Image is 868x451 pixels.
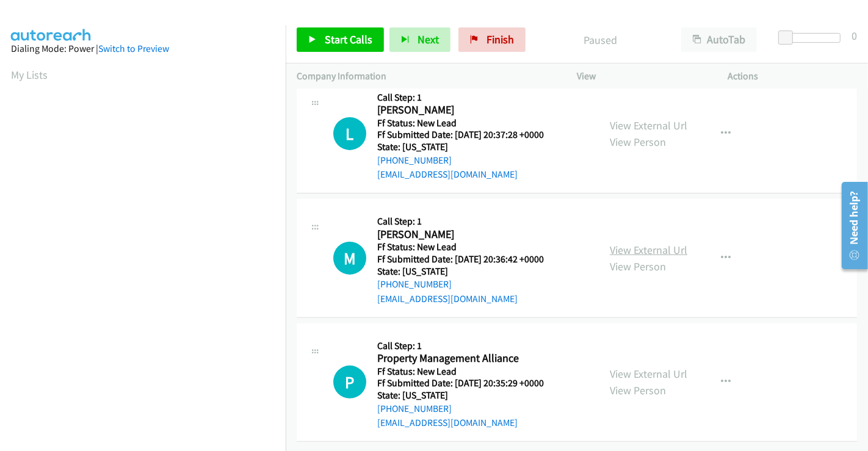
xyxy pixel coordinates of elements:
[333,117,366,150] h1: L
[377,215,559,228] h5: Call Step: 1
[377,168,518,180] a: [EMAIL_ADDRESS][DOMAIN_NAME]
[297,69,555,84] p: Company Information
[377,340,559,352] h5: Call Step: 1
[486,32,514,46] span: Finish
[728,69,858,84] p: Actions
[418,32,439,46] span: Next
[610,367,687,381] a: View External Url
[325,32,372,46] span: Start Calls
[11,68,48,82] a: My Lists
[377,352,559,366] h2: Property Management Alliance
[377,228,559,242] h2: [PERSON_NAME]
[377,366,559,378] h5: Ff Status: New Lead
[377,265,559,278] h5: State: [US_STATE]
[377,154,452,166] a: [PHONE_NUMBER]
[610,259,666,273] a: View Person
[377,92,559,104] h5: Call Step: 1
[377,403,452,414] a: [PHONE_NUMBER]
[610,118,687,132] a: View External Url
[610,383,666,397] a: View Person
[333,366,366,399] div: The call is yet to be attempted
[610,243,687,257] a: View External Url
[377,253,559,265] h5: Ff Submitted Date: [DATE] 20:36:42 +0000
[333,117,366,150] div: The call is yet to be attempted
[377,293,518,305] a: [EMAIL_ADDRESS][DOMAIN_NAME]
[333,242,366,275] h1: M
[458,27,526,52] a: Finish
[377,241,559,253] h5: Ff Status: New Lead
[833,177,868,274] iframe: Resource Center
[377,389,559,402] h5: State: [US_STATE]
[542,32,659,48] p: Paused
[377,103,559,117] h2: [PERSON_NAME]
[852,27,857,44] div: 0
[610,135,666,149] a: View Person
[377,129,559,141] h5: Ff Submitted Date: [DATE] 20:37:28 +0000
[389,27,450,52] button: Next
[784,33,841,43] div: Delay between calls (in seconds)
[377,141,559,153] h5: State: [US_STATE]
[11,41,275,56] div: Dialing Mode: Power |
[297,27,384,52] a: Start Calls
[377,377,559,389] h5: Ff Submitted Date: [DATE] 20:35:29 +0000
[681,27,757,52] button: AutoTab
[98,43,169,54] a: Switch to Preview
[377,117,559,129] h5: Ff Status: New Lead
[377,417,518,428] a: [EMAIL_ADDRESS][DOMAIN_NAME]
[577,69,706,84] p: View
[377,278,452,290] a: [PHONE_NUMBER]
[333,242,366,275] div: The call is yet to be attempted
[333,366,366,399] h1: P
